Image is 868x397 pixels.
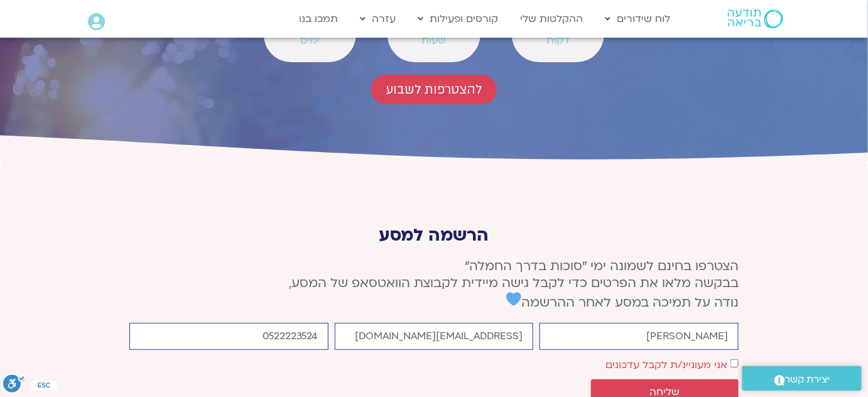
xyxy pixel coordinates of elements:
[514,7,590,31] a: ההקלטות שלי
[506,291,521,307] img: 💙
[129,258,739,311] p: הצטרפו בחינם לשמונה ימי ״סוכות בדרך החמלה״
[506,294,739,311] span: נודה על תמיכה במסע לאחר ההרשמה
[354,7,403,31] a: עזרה
[293,7,345,31] a: תמכו בנו
[605,358,727,372] label: אני מעוניינ/ת לקבל עדכונים
[289,275,739,291] span: בבקשה מלאו את הפרטים כדי לקבל גישה מיידית לקבוצת הוואטסאפ של המסע,
[404,35,464,46] span: שעות
[129,323,328,350] input: מותר להשתמש רק במספרים ותווי טלפון (#, -, *, וכו').
[129,226,739,245] p: הרשמה למסע
[335,323,534,350] input: אימייל
[280,35,340,46] span: ימים
[386,82,482,97] span: להצטרפות לשבוע
[742,366,862,391] a: יצירת קשר
[371,75,497,104] a: להצטרפות לשבוע
[599,7,677,31] a: לוח שידורים
[540,323,739,350] input: שם פרטי
[528,35,588,46] span: דקות
[728,9,783,28] img: תודעה בריאה
[412,7,505,31] a: קורסים ופעילות
[785,371,830,388] span: יצירת קשר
